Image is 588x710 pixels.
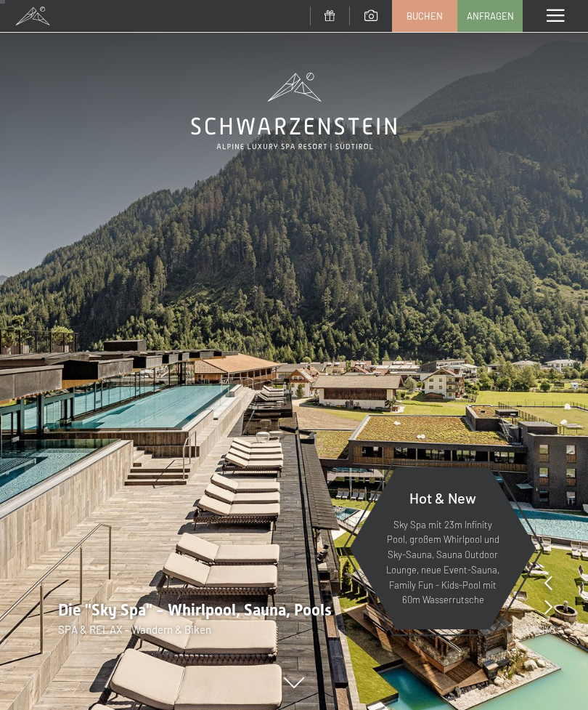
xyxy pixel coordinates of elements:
a: Buchen [393,1,457,31]
span: Hot & New [409,489,476,507]
span: SPA & RELAX - Wandern & Biken [58,623,211,636]
p: Sky Spa mit 23m Infinity Pool, großem Whirlpool und Sky-Sauna, Sauna Outdoor Lounge, neue Event-S... [385,517,501,608]
span: 8 [550,621,555,637]
span: Die "Sky Spa" - Whirlpool, Sauna, Pools [58,601,332,619]
span: / [545,621,550,637]
span: Buchen [407,9,443,23]
a: Hot & New Sky Spa mit 23m Infinity Pool, großem Whirlpool und Sky-Sauna, Sauna Outdoor Lounge, ne... [348,467,537,630]
span: Anfragen [467,9,514,23]
span: 1 [541,621,545,637]
a: Anfragen [458,1,522,31]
